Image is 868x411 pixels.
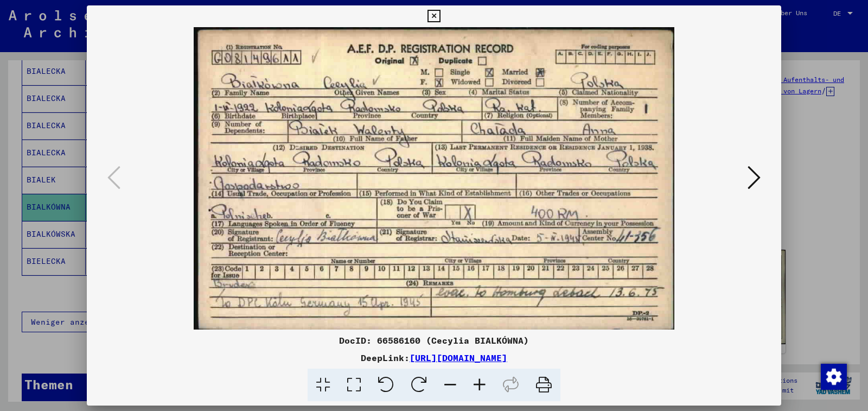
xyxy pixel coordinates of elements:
[410,352,507,363] a: [URL][DOMAIN_NAME]
[821,364,847,390] img: Zustimmung ändern
[124,27,744,330] img: 001.jpg
[87,334,781,347] div: DocID: 66586160 (Cecylia BIALKÓWNA)
[87,351,781,364] div: DeepLink:
[820,363,846,389] div: Zustimmung ändern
